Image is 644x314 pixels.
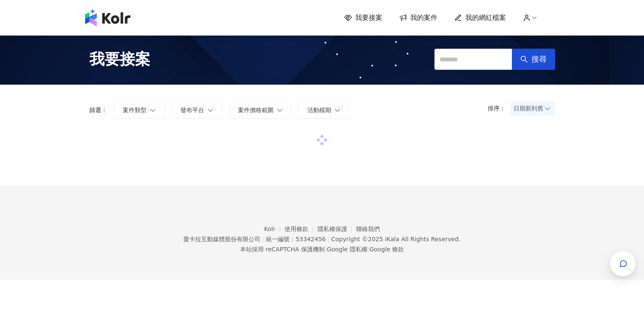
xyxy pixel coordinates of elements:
p: 排序： [488,105,511,112]
span: 活動檔期 [307,107,331,113]
a: Kolr [264,226,285,232]
span: | [262,236,264,242]
a: 我的網紅檔案 [454,13,506,22]
a: iKala [385,236,399,242]
a: 我的案件 [399,13,437,22]
img: logo [85,9,130,26]
button: 搜尋 [512,49,555,70]
div: 統一編號：53342456 [266,236,326,242]
span: 發布平台 [180,107,204,113]
span: | [325,246,327,253]
div: 愛卡拉互動媒體股份有限公司 [183,236,260,242]
a: 聯絡我們 [356,226,380,232]
button: 案件類型 [114,102,165,118]
span: 搜尋 [531,55,547,64]
a: 隱私權保護 [318,226,357,232]
span: search [520,55,528,63]
a: Google 條款 [369,246,404,253]
span: | [368,246,370,253]
div: Copyright © 2025 All Rights Reserved. [331,236,460,242]
span: 日期新到舊 [514,102,552,115]
span: 案件類型 [123,107,146,113]
a: 我要接案 [344,13,382,22]
span: 我要接案 [89,49,150,70]
p: 篩選： [89,107,107,113]
button: 發布平台 [171,102,222,118]
span: | [327,236,329,242]
span: 本站採用 reCAPTCHA 保護機制 [240,244,404,254]
span: 我的網紅檔案 [465,13,506,22]
span: 我的案件 [410,13,437,22]
a: 使用條款 [285,226,318,232]
a: Google 隱私權 [327,246,368,253]
span: 案件價格範圍 [238,107,274,113]
button: 案件價格範圍 [229,102,292,118]
span: 我要接案 [355,13,382,22]
button: 活動檔期 [299,102,349,118]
